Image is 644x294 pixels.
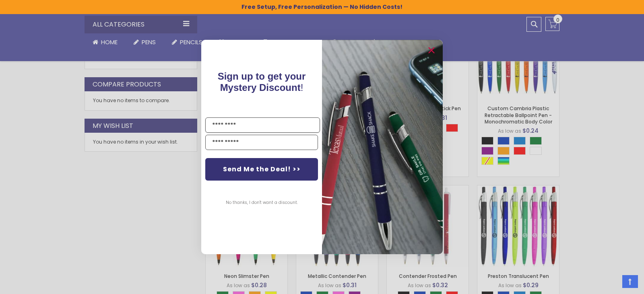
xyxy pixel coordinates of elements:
button: Close dialog [425,44,438,57]
button: No thanks, I don't want a discount. [222,193,302,213]
img: pop-up-image [322,40,443,254]
span: ! [218,71,306,93]
span: Sign up to get your Mystery Discount [218,71,306,93]
button: Send Me the Deal! >> [205,158,318,181]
